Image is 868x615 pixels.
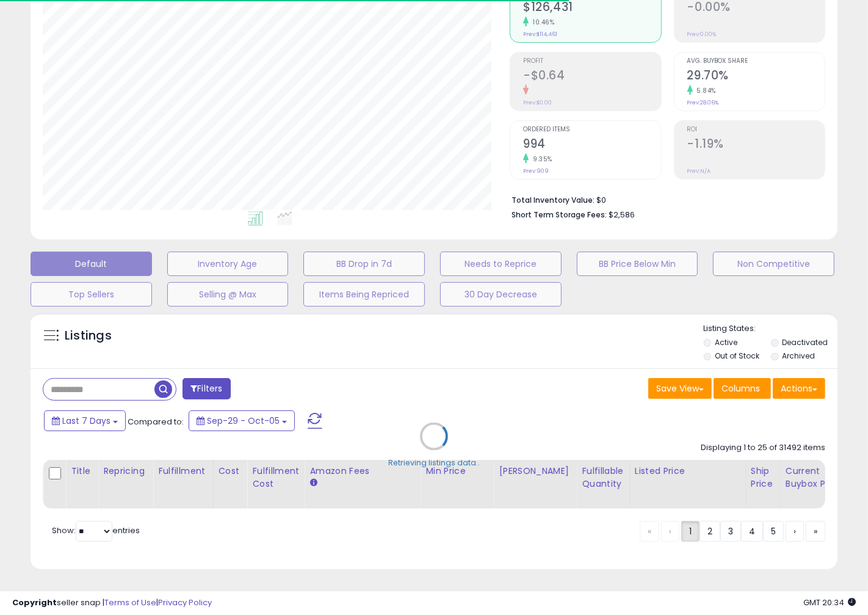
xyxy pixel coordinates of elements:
[523,167,549,175] small: Prev: 909
[687,126,825,133] span: ROI
[803,597,856,608] span: 2025-10-13 20:34 GMT
[523,31,557,38] small: Prev: $114,461
[687,68,825,85] h2: 29.70%
[523,126,660,133] span: Ordered Items
[687,31,717,38] small: Prev: 0.00%
[512,209,607,220] b: Short Term Storage Fees:
[523,58,660,65] span: Profit
[687,137,825,153] h2: -1.19%
[687,167,711,175] small: Prev: N/A
[713,252,834,276] button: Non Competitive
[167,282,289,307] button: Selling @ Max
[31,252,152,276] button: Default
[388,457,480,468] div: Retrieving listings data..
[523,99,552,106] small: Prev: $0.00
[577,252,698,276] button: BB Price Below Min
[167,252,289,276] button: Inventory Age
[440,282,562,307] button: 30 Day Decrease
[609,209,635,220] span: $2,586
[693,86,717,95] small: 5.84%
[31,282,152,307] button: Top Sellers
[12,597,57,608] strong: Copyright
[512,192,816,206] li: $0
[303,252,425,276] button: BB Drop in 7d
[303,282,425,307] button: Items Being Repriced
[687,58,825,65] span: Avg. Buybox Share
[512,195,595,205] b: Total Inventory Value:
[523,68,660,85] h2: -$0.64
[687,99,719,106] small: Prev: 28.06%
[104,597,156,608] a: Terms of Use
[523,137,660,153] h2: 994
[158,597,212,608] a: Privacy Policy
[440,252,562,276] button: Needs to Reprice
[12,597,212,609] div: seller snap | |
[529,155,552,164] small: 9.35%
[529,18,554,27] small: 10.46%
